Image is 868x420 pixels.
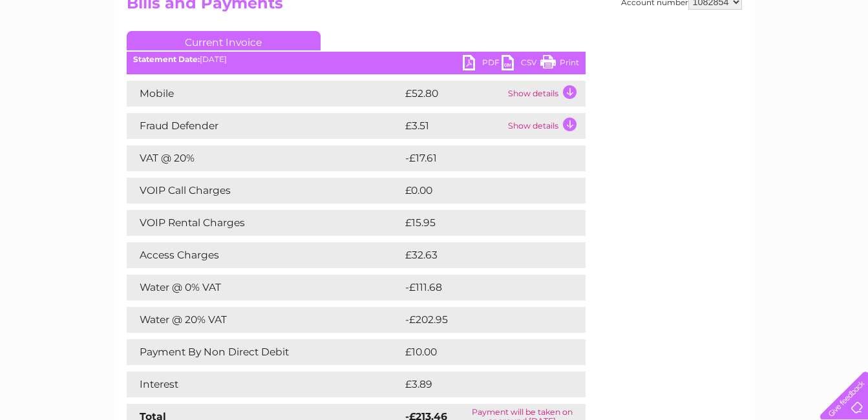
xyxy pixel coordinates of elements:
a: Contact [782,55,814,65]
td: Access Charges [127,242,402,268]
td: VOIP Rental Charges [127,210,402,236]
a: PDF [463,55,502,74]
td: £10.00 [402,339,559,365]
td: Show details [505,81,586,107]
td: £3.89 [402,372,556,397]
td: Mobile [127,81,402,107]
a: 0333 014 3131 [624,6,714,23]
td: £15.95 [402,210,558,236]
a: Print [540,55,579,74]
td: Show details [505,113,586,139]
a: Log out [825,55,856,65]
td: Water @ 0% VAT [127,275,402,300]
div: Clear Business is a trading name of Verastar Limited (registered in [GEOGRAPHIC_DATA] No. 3667643... [129,7,740,63]
td: £32.63 [402,242,559,268]
td: £0.00 [402,178,556,204]
td: Fraud Defender [127,113,402,139]
img: logo.png [30,34,96,73]
a: Telecoms [709,55,748,65]
td: VOIP Call Charges [127,178,402,204]
b: Statement Date: [133,54,200,64]
td: -£202.95 [402,307,564,333]
td: VAT @ 20% [127,145,402,171]
a: Water [640,55,665,65]
td: -£17.61 [402,145,559,171]
td: £3.51 [402,113,505,139]
td: Payment By Non Direct Debit [127,339,402,365]
a: Energy [673,55,701,65]
a: CSV [502,55,540,74]
a: Current Invoice [127,31,321,50]
td: -£111.68 [402,275,562,300]
div: [DATE] [127,55,586,64]
td: Water @ 20% VAT [127,307,402,333]
td: Interest [127,372,402,397]
td: £52.80 [402,81,505,107]
a: Blog [756,55,774,65]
